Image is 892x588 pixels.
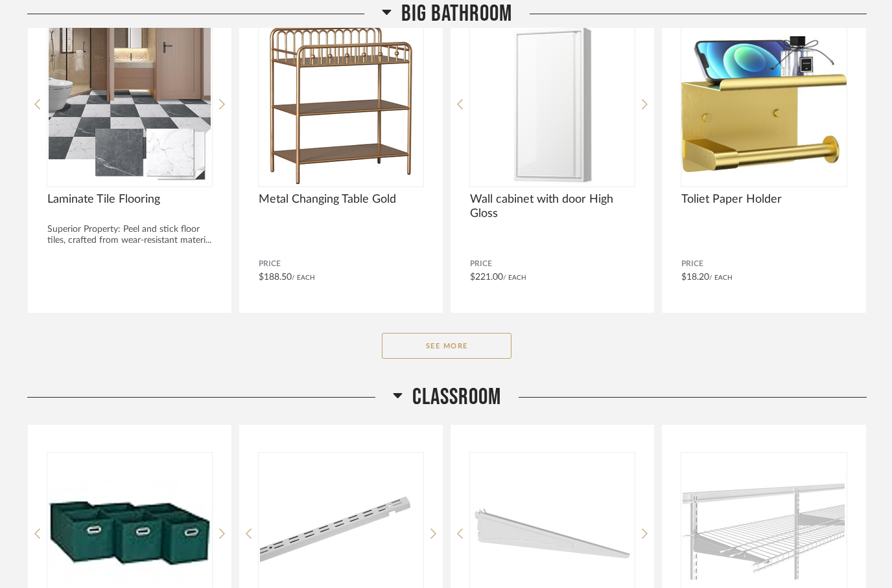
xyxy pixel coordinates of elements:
[470,273,503,282] span: $221.00
[47,224,212,246] div: Superior Property: Peel and stick floor tiles, crafted from wear-resistant materi...
[681,192,846,207] span: Toliet Paper Holder
[259,259,423,269] span: Price
[382,333,511,359] button: See More
[259,273,292,282] span: $188.50
[681,273,709,282] span: $18.20
[292,275,315,281] span: / Each
[470,192,635,221] span: Wall cabinet with door High Gloss
[709,275,733,281] span: / Each
[681,259,846,269] span: Price
[412,383,501,411] span: Classroom
[47,192,212,207] span: Laminate Tile Flooring
[259,192,423,207] span: Metal Changing Table Gold
[503,275,526,281] span: / Each
[47,23,212,185] img: undefined
[470,259,635,269] span: Price
[470,23,635,185] img: undefined
[259,23,423,185] img: undefined
[681,23,846,185] img: undefined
